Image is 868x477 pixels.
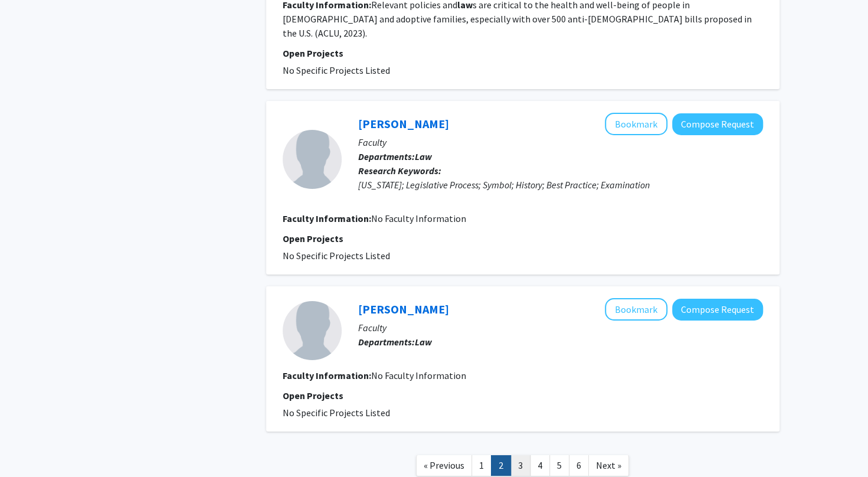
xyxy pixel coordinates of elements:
span: No Specific Projects Listed [283,64,390,76]
div: [US_STATE]; Legislative Process; Symbol; History; Best Practice; Examination [358,178,763,192]
span: No Faculty Information [371,370,466,381]
a: 1 [471,455,492,476]
p: Open Projects [283,388,763,403]
a: [PERSON_NAME] [358,116,449,131]
a: Next [588,455,629,476]
a: 4 [530,455,550,476]
b: Departments: [358,151,415,162]
a: 3 [510,455,530,476]
span: « Previous [424,459,464,471]
span: Next » [596,459,621,471]
a: 6 [569,455,589,476]
b: Law [415,336,432,348]
span: No Specific Projects Listed [283,407,390,419]
button: Add Alan Kluegel to Bookmarks [605,298,667,321]
a: [PERSON_NAME] [358,302,449,316]
b: Faculty Information: [283,213,371,224]
p: Faculty [358,135,763,149]
span: No Specific Projects Listed [283,250,390,262]
b: Faculty Information: [283,370,371,381]
a: 2 [491,455,511,476]
iframe: Chat [9,424,50,468]
b: Departments: [358,336,415,348]
a: Previous [416,455,472,476]
b: Research Keywords: [358,165,441,177]
p: Faculty [358,321,763,335]
p: Open Projects [283,231,763,246]
button: Compose Request to Alan Kluegel [672,299,763,321]
span: No Faculty Information [371,213,466,224]
button: Add Ryan Valentin to Bookmarks [605,113,667,135]
b: Law [415,151,432,162]
button: Compose Request to Ryan Valentin [672,113,763,135]
p: Open Projects [283,46,763,60]
a: 5 [549,455,569,476]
